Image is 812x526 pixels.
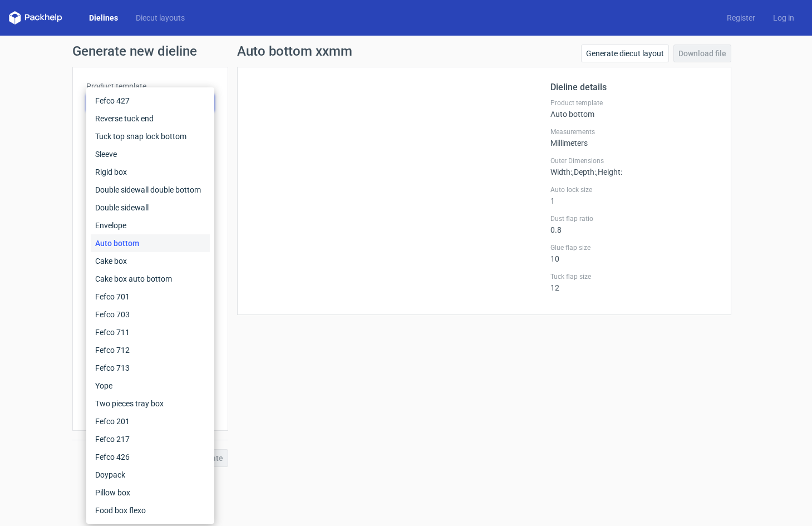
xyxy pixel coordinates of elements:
div: Auto bottom [550,99,717,119]
label: Measurements [550,127,717,136]
h2: Dieline details [550,81,717,94]
div: Yope [91,377,210,395]
div: Rigid box [91,163,210,181]
div: Sleeve [91,145,210,163]
div: Fefco 201 [91,412,210,430]
label: Outer Dimensions [550,156,717,165]
a: Log in [764,12,803,23]
a: Dielines [80,12,127,23]
a: Diecut layouts [127,12,194,23]
div: 12 [550,272,717,292]
h1: Generate new dieline [72,45,740,58]
div: Two pieces tray box [91,395,210,412]
div: Fefco 217 [91,430,210,448]
div: Double sidewall [91,199,210,217]
div: Doypack [91,466,210,484]
span: Width : [550,168,572,176]
div: Tuck top snap lock bottom [91,127,210,145]
label: Product template [86,81,214,92]
div: Double sidewall double bottom [91,181,210,199]
div: Fefco 703 [91,306,210,323]
h1: Auto bottom xxmm [237,45,352,58]
div: Fefco 711 [91,323,210,341]
label: Dust flap ratio [550,214,717,223]
div: Auto bottom [91,234,210,252]
div: Cake box [91,252,210,270]
div: Millimeters [550,127,717,148]
div: 1 [550,185,717,205]
span: , Depth : [572,168,596,176]
label: Glue flap size [550,243,717,252]
a: Generate diecut layout [581,45,669,62]
div: Cake box auto bottom [91,270,210,288]
span: , Height : [596,168,622,176]
div: 10 [550,243,717,263]
label: Auto lock size [550,185,717,194]
div: Fefco 427 [91,92,210,110]
div: Fefco 712 [91,341,210,359]
label: Product template [550,99,717,107]
div: Pillow box [91,484,210,502]
div: Food box flexo [91,502,210,519]
div: Fefco 701 [91,288,210,306]
div: 0.8 [550,214,717,234]
div: Fefco 426 [91,448,210,466]
label: Tuck flap size [550,272,717,281]
div: Reverse tuck end [91,110,210,127]
div: Fefco 713 [91,359,210,377]
div: Envelope [91,217,210,234]
a: Register [718,12,764,23]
